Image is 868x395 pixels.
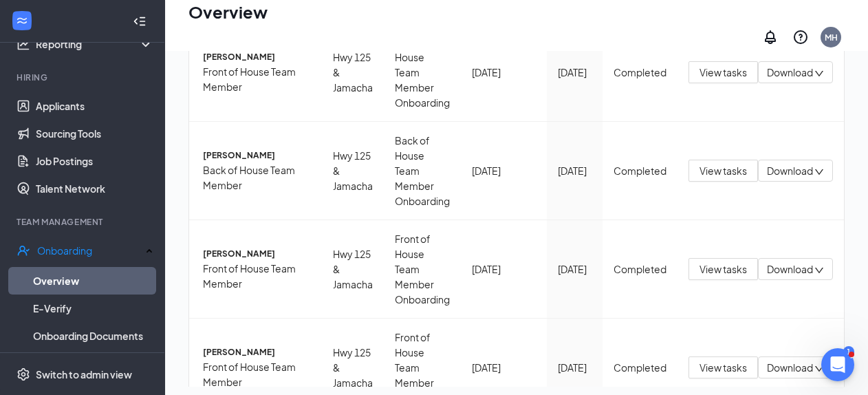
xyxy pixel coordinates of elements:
span: View tasks [699,65,747,80]
span: Back of House Team Member [203,162,311,193]
span: Front of House Team Member [203,261,311,291]
span: Download [767,164,813,178]
div: Completed [614,163,666,178]
button: View tasks [688,258,758,280]
td: Hwy 125 & Jamacha [322,122,384,220]
td: Front of House Team Member Onboarding [384,220,461,319]
span: View tasks [699,163,747,178]
svg: UserCheck [17,244,30,257]
svg: Collapse [133,14,147,28]
span: View tasks [699,261,747,277]
a: Onboarding Documents [33,322,153,350]
span: Front of House Team Member [203,359,311,389]
a: E-Verify [33,295,153,322]
svg: WorkstreamLogo [15,14,29,28]
svg: Analysis [17,37,30,51]
span: down [814,266,824,275]
td: Front of House Team Member Onboarding [384,23,461,122]
div: [DATE] [472,360,536,375]
div: [DATE] [558,163,592,178]
a: Activity log [33,350,153,377]
a: Talent Network [36,175,153,202]
svg: Settings [17,367,30,381]
button: View tasks [688,356,758,378]
div: Completed [614,360,666,375]
div: MH [825,32,838,43]
div: [DATE] [558,261,592,277]
svg: Notifications [762,29,779,45]
div: [DATE] [472,65,536,80]
span: down [814,167,824,177]
span: Download [767,262,813,277]
a: Sourcing Tools [36,120,153,147]
a: Applicants [36,92,153,120]
a: Job Postings [36,147,153,175]
div: [DATE] [472,163,536,178]
span: down [814,364,824,374]
div: Completed [614,261,666,277]
td: Hwy 125 & Jamacha [322,23,384,122]
span: [PERSON_NAME] [203,345,311,359]
div: Team Management [17,216,151,228]
div: [DATE] [558,65,592,80]
svg: QuestionInfo [792,29,809,45]
span: [PERSON_NAME] [203,149,311,162]
td: Back of House Team Member Onboarding [384,122,461,220]
span: View tasks [699,360,747,375]
div: Completed [614,65,666,80]
div: [DATE] [472,261,536,277]
div: 1 [843,346,854,358]
button: View tasks [688,61,758,83]
div: Reporting [36,37,154,51]
div: [DATE] [558,360,592,375]
div: Switch to admin view [36,367,132,381]
span: Download [767,65,813,80]
a: Overview [33,267,153,295]
span: down [814,69,824,78]
td: Hwy 125 & Jamacha [322,220,384,319]
iframe: Intercom live chat [821,348,854,381]
span: [PERSON_NAME] [203,247,311,261]
span: [PERSON_NAME] [203,50,311,64]
button: View tasks [688,160,758,182]
div: Hiring [17,72,151,83]
span: Download [767,361,813,375]
div: Onboarding [37,244,142,257]
span: Front of House Team Member [203,64,311,94]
